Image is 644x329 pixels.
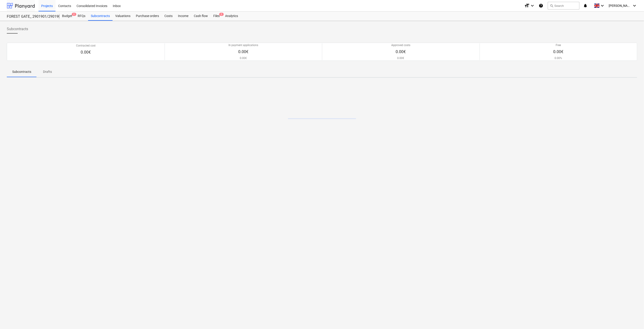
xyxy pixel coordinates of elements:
[524,3,530,8] i: format_size
[211,12,222,21] a: Files2
[219,13,224,16] span: 2
[548,2,579,10] button: Search
[59,12,75,21] div: Budget
[609,4,631,7] span: [PERSON_NAME]
[550,4,553,7] span: search
[191,12,211,21] a: Cash flow
[228,56,258,60] p: 0.00€
[133,12,162,21] a: Purchase orders
[76,49,96,55] p: 0.00€
[228,49,258,54] p: 0.00€
[530,3,535,8] i: keyboard_arrow_down
[113,12,133,21] a: Valuations
[59,12,75,21] a: Budget2
[211,12,222,21] div: Files
[391,49,410,54] p: 0.00€
[12,69,31,74] p: Subcontracts
[42,69,53,74] p: Drafts
[553,49,563,54] p: 0.00€
[76,44,96,48] p: Contracted cost
[222,12,241,21] a: Analytics
[75,12,88,21] a: RFQs
[228,43,258,47] p: In payment applications
[621,307,644,329] iframe: Chat Widget
[600,3,605,8] i: keyboard_arrow_down
[162,12,175,21] a: Costs
[175,12,191,21] a: Income
[632,3,637,8] i: keyboard_arrow_down
[391,43,410,47] p: Approved costs
[553,56,563,60] p: 0.00%
[539,3,543,8] i: Knowledge base
[7,14,54,19] div: FOREST GATE_ 2901901/2901902/2901903
[7,26,28,32] span: Subcontracts
[72,13,76,16] span: 2
[583,3,588,8] i: notifications
[553,43,563,47] p: Free
[88,12,113,21] a: Subcontracts
[391,56,410,60] p: 0.00€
